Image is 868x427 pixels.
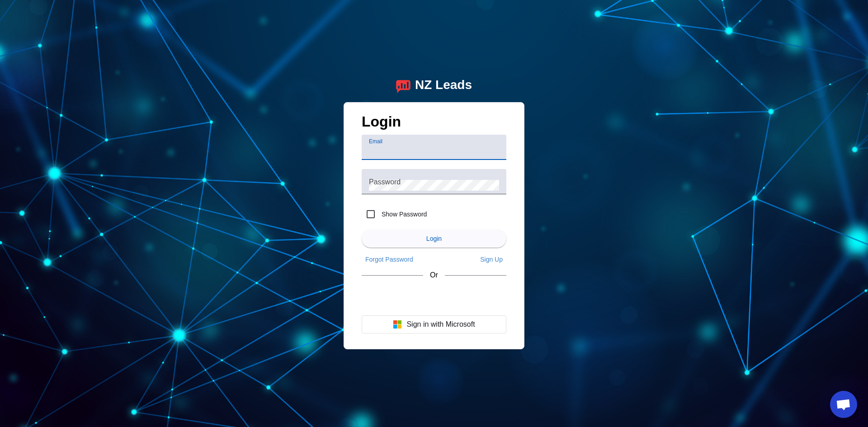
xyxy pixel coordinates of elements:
[480,256,503,263] span: Sign Up
[830,391,857,418] a: Open chat
[426,235,442,242] span: Login
[365,256,413,263] span: Forgot Password
[430,271,438,279] span: Or
[396,78,472,93] a: logoNZ Leads
[362,113,506,135] h1: Login
[369,138,382,144] mat-label: Email
[396,78,410,93] img: logo
[415,78,472,93] div: NZ Leads
[362,315,506,333] button: Sign in with Microsoft
[369,178,401,185] mat-label: Password
[380,210,427,219] label: Show Password
[393,320,402,329] img: Microsoft logo
[357,287,511,307] iframe: Sign in with Google Button
[362,230,506,248] button: Login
